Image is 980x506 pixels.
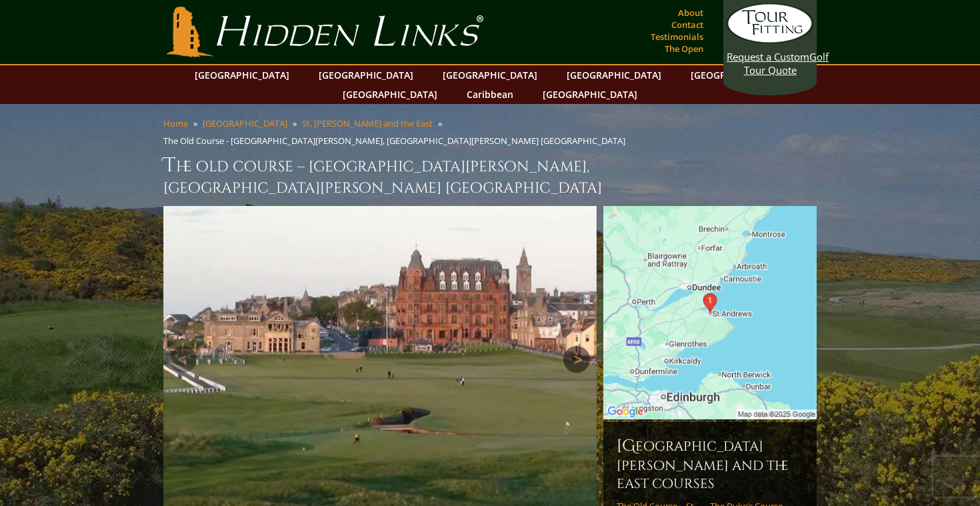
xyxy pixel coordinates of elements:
[163,135,631,147] li: The Old Course - [GEOGRAPHIC_DATA][PERSON_NAME], [GEOGRAPHIC_DATA][PERSON_NAME] [GEOGRAPHIC_DATA]
[188,65,296,85] a: [GEOGRAPHIC_DATA]
[436,65,544,85] a: [GEOGRAPHIC_DATA]
[203,117,287,129] a: [GEOGRAPHIC_DATA]
[727,50,809,63] span: Request a Custom
[684,65,792,85] a: [GEOGRAPHIC_DATA]
[163,117,188,129] a: Home
[312,65,420,85] a: [GEOGRAPHIC_DATA]
[460,85,520,104] a: Caribbean
[603,206,817,419] img: Google Map of St Andrews Links, St Andrews, United Kingdom
[560,65,668,85] a: [GEOGRAPHIC_DATA]
[336,85,444,104] a: [GEOGRAPHIC_DATA]
[675,3,707,22] a: About
[661,39,707,58] a: The Open
[647,27,707,46] a: Testimonials
[170,346,197,373] a: Previous
[617,435,803,493] h6: [GEOGRAPHIC_DATA][PERSON_NAME] and the East Courses
[668,15,707,34] a: Contact
[727,3,813,77] a: Request a CustomGolf Tour Quote
[302,117,433,129] a: St. [PERSON_NAME] and the East
[536,85,644,104] a: [GEOGRAPHIC_DATA]
[563,346,590,373] a: Next
[163,152,817,198] h1: The Old Course – [GEOGRAPHIC_DATA][PERSON_NAME], [GEOGRAPHIC_DATA][PERSON_NAME] [GEOGRAPHIC_DATA]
